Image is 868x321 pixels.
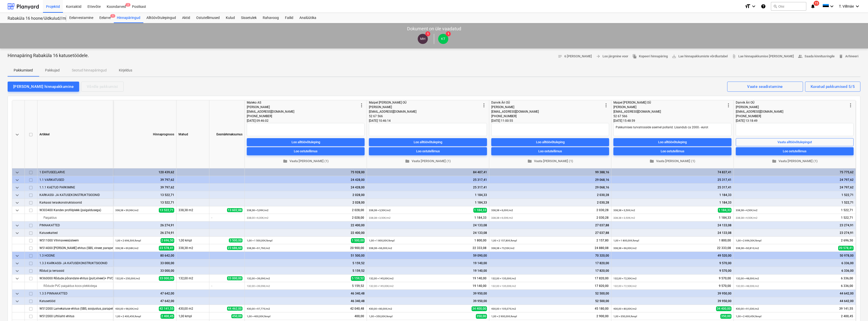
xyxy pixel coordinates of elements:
small: 338,00 × 6,00€ / m2 [247,216,269,219]
span: 1 [425,31,430,36]
span: Vaata [PERSON_NAME] (1) [738,158,852,164]
button: Loo ostutellimus [247,147,365,155]
button: Loo alltöövõtuleping [247,138,365,146]
div: 19 140,00 [369,259,487,267]
span: more_vert [359,102,365,108]
span: [EMAIL_ADDRESS][DOMAIN_NAME] [491,110,539,113]
span: Vaata [PERSON_NAME] (1) [371,158,485,164]
div: 2 030,28 [491,191,609,199]
span: Lae hinnapakkumiste võrdlustabel [672,54,728,59]
div: Hinnaprognoos [113,100,176,168]
p: Dokument on üle vaadatud [407,26,461,32]
i: keyboard_arrow_down [829,3,835,9]
span: 1 800,00 [718,238,731,243]
div: 1 184,33 [369,191,487,199]
div: 1 184,33 [613,199,731,206]
span: keyboard_arrow_down [14,268,20,274]
a: Lae hinnapakkumiste võrdlustabel [670,53,730,60]
span: KT [441,37,445,41]
div: W303400 Kandev profiilplekk (paigaldusega) [39,206,111,214]
div: Hinnapäringud [114,13,143,23]
div: Loo ostutellimus [538,148,562,154]
span: folder [527,159,532,163]
div: Mahud [176,100,209,168]
span: 2 157,80 [596,238,609,243]
div: Märt Hanson [418,34,428,44]
span: keyboard_arrow_down [14,230,20,236]
div: [DATE] 10:46:14 [369,118,487,123]
div: 1.3.3 KARKASSI- JA KATUSEKONSTRUKTSIOONID [39,259,111,267]
div: Loo alltöövõtuleping [292,139,320,145]
div: 1 184,33 [369,199,487,206]
button: [PERSON_NAME] hinnapakkumine [8,82,79,92]
div: 6 336,00 [736,267,854,275]
textarea: Pakkumises turvatrosside asemel pollarid. Lisandub ca 2000.- eurot [613,123,731,136]
small: 1,00 × 2 157,80€ / kmpl [491,239,517,242]
span: 1 522,71 [840,208,854,212]
div: Alltöövõtulepingud [143,13,179,23]
div: Danvik Äri OÜ [491,100,603,105]
div: KARKASSI- JA KATUSEKONSTRUKTSIOONID [39,191,111,199]
span: 1 184,33 [474,216,487,220]
span: 2 [125,3,130,7]
div: 24 428,00 [247,176,365,184]
span: keyboard_arrow_down [14,192,20,198]
i: Abikeskus [761,3,766,9]
div: Loo ostutellimus [661,148,684,154]
span: 2 030,28 [596,216,609,220]
span: [EMAIL_ADDRESS][DOMAIN_NAME] [247,110,294,113]
span: more_vert [481,102,487,108]
p: Pakkujad [45,68,60,73]
div: 19 140,00 [369,267,487,275]
div: Analüütika [296,13,319,23]
span: file_copy [632,54,637,59]
div: 27 037,88 [491,221,609,229]
small: 1,00 × 1 800,00€ / kmpl [369,239,394,242]
a: Eelarve1 [96,13,114,23]
span: keyboard_arrow_down [14,200,20,206]
small: 338,38 × 4,50€ / m2 [736,216,758,219]
span: Vaata [PERSON_NAME] (1) [615,158,729,164]
button: Loo alltöövõtuleping [613,138,731,146]
button: Saada kinnitusringile [796,53,837,60]
small: 338,38 × 61,76€ / m2 [247,247,270,250]
small: 338,38 × 73,53€ / m2 [491,247,515,250]
button: Vaata [PERSON_NAME] (1) [247,157,365,165]
div: - [209,282,245,290]
div: Danvik Äri OÜ [736,100,848,105]
span: keyboard_arrow_down [14,207,20,213]
span: Saada kinnitusringile [798,54,835,59]
div: 23 274,91 [736,221,854,229]
span: 24 880,08 [594,246,609,250]
span: folder [650,159,654,163]
div: 80 642,00 [115,252,174,259]
span: [EMAIL_ADDRESS][DOMAIN_NAME] [369,110,416,113]
div: [DATE] 13:18:49 [736,118,854,123]
div: 25 317,41 [613,176,731,184]
small: 1,00 × 2 696,50€ / kmpl [736,239,761,242]
small: 338,38 × 69,68€ / m2 [115,247,139,250]
span: 19 140,00 [472,276,487,281]
button: Loo ostutellimus [613,147,731,155]
div: Artikkel [37,100,113,168]
span: 1 184,33 [718,208,731,213]
div: 50 978,00 [736,252,854,259]
div: Vaata alltöövõtulepingut [777,139,812,145]
div: 1 EHITUSEELARVE [39,168,111,176]
div: 24 797,62 [736,176,854,184]
span: 13 522,71 [159,208,174,213]
small: 1,00 × 2 696,50€ / kmpl [115,239,141,242]
span: T. Villmäe [839,4,854,8]
div: 1.3 HOONE [39,252,111,259]
button: Vaata [PERSON_NAME] (1) [613,157,731,165]
div: 1,00 kmpl [176,312,209,320]
small: 338,38 × 4,50€ / m2 [736,209,758,212]
a: Aktid [179,13,193,23]
span: 6 [PERSON_NAME] [558,54,592,59]
a: Kulud [223,13,238,23]
span: 23 578,41 [159,246,174,251]
div: 23 274,91 [736,229,854,237]
small: 338,38 × 3,50€ / m2 [369,216,391,219]
span: 2 030,28 [596,208,609,212]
